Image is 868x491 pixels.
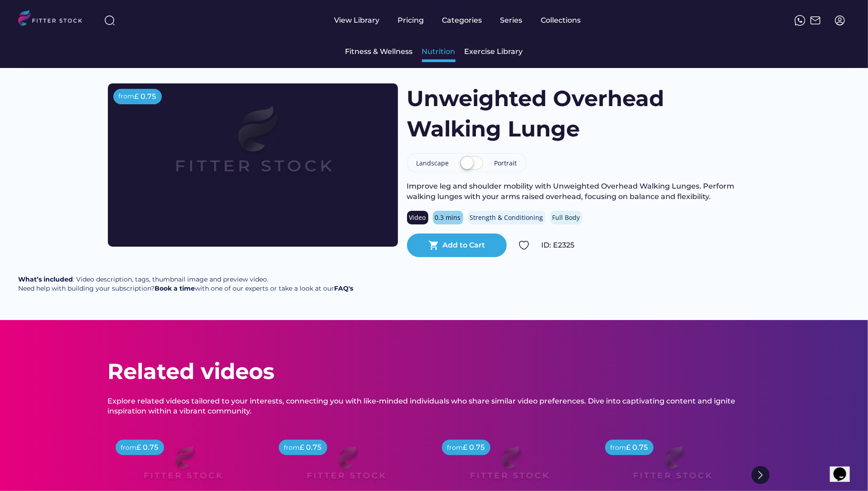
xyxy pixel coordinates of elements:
a: Book a time [155,284,195,292]
div: Video [409,213,426,222]
div: Collections [541,15,581,25]
div: Portrait [495,159,517,168]
div: Pricing [398,15,424,25]
img: Frame%2079%20%281%29.svg [137,83,369,214]
div: fvck [442,5,454,14]
div: Nutrition [422,47,456,57]
div: Exercise Library [465,47,523,57]
div: from [284,443,300,452]
div: Series [500,15,523,25]
div: ID: E2325 [542,240,761,250]
div: from [447,443,463,452]
div: Categories [442,15,482,25]
div: £ 0.75 [135,92,156,102]
div: from [119,92,135,101]
button: shopping_cart [428,240,439,251]
img: LOGO.svg [18,10,90,29]
img: Group%201000002322%20%281%29.svg [752,466,770,484]
div: Improve leg and shoulder mobility with Unweighted Overhead Walking Lunges. Perform walking lunges... [407,181,761,202]
div: View Library [335,15,380,25]
div: from [611,443,626,452]
div: Add to Cart [442,240,485,250]
img: profile-circle.svg [834,15,845,26]
strong: What’s included [18,275,73,283]
div: Full Body [553,213,580,222]
img: Frame%2051.svg [810,15,821,26]
h1: Unweighted Overhead Walking Lunge [407,83,672,144]
iframe: chat widget [830,455,859,482]
a: FAQ's [334,284,353,292]
div: Strength & Conditioning [470,213,543,222]
div: 0.3 mins [435,213,461,222]
div: Related videos [108,356,275,387]
div: Fitness & Wellness [345,47,413,57]
div: from [121,443,137,452]
div: Landscape [417,159,449,168]
div: : Video description, tags, thumbnail image and preview video. Need help with building your subscr... [18,275,353,293]
img: meteor-icons_whatsapp%20%281%29.svg [795,15,805,26]
div: Explore related videos tailored to your interests, connecting you with like-minded individuals wh... [108,396,761,417]
img: search-normal%203.svg [104,15,115,26]
img: Group%201000002324.svg [519,240,529,251]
